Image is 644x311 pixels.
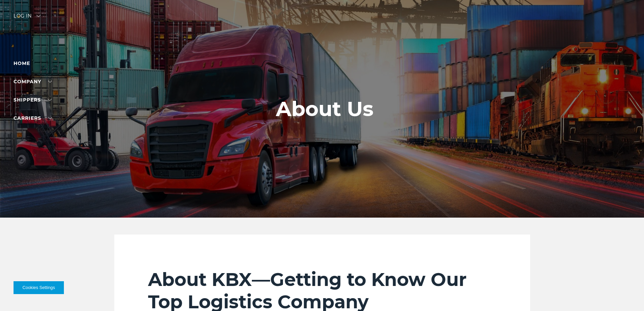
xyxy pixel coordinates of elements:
[37,15,41,17] img: arrow
[297,14,348,43] img: kbx logo
[14,60,30,66] a: Home
[276,97,374,120] h1: About Us
[14,97,52,103] a: SHIPPERS
[14,79,52,85] a: Company
[14,115,52,121] a: Carriers
[14,14,41,23] div: Log in
[14,281,64,294] button: Cookies Settings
